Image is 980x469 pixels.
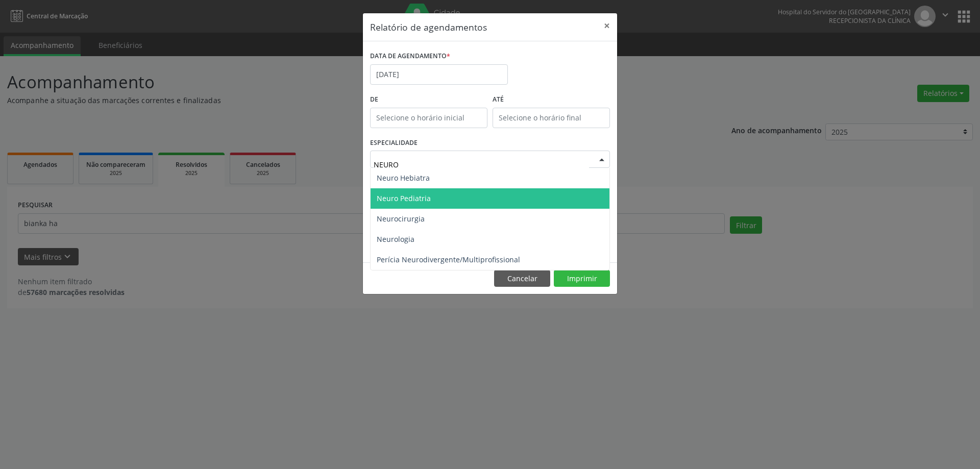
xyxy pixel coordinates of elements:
[370,64,508,85] input: Selecione uma data ou intervalo
[370,48,450,64] label: DATA DE AGENDAMENTO
[370,92,487,108] label: De
[493,92,610,108] label: ATÉ
[554,270,610,287] button: Imprimir
[370,135,418,151] label: ESPECIALIDADE
[377,173,430,183] span: Neuro Hebiatra
[370,20,487,34] h5: Relatório de agendamentos
[597,13,617,38] button: Close
[377,214,425,224] span: Neurocirurgia
[494,270,550,287] button: Cancelar
[374,154,589,175] input: Seleciona uma especialidade
[377,234,414,244] span: Neurologia
[377,193,431,203] span: Neuro Pediatria
[377,255,520,264] span: Perícia Neurodivergente/Multiprofissional
[370,108,487,128] input: Selecione o horário inicial
[493,108,610,128] input: Selecione o horário final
